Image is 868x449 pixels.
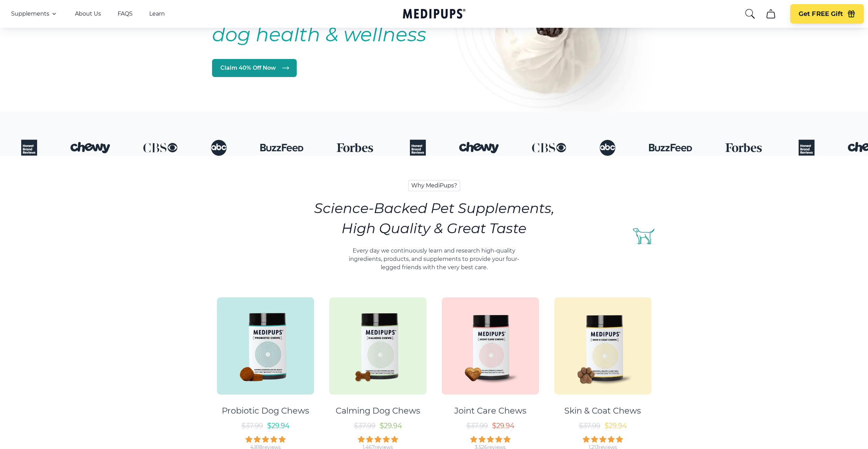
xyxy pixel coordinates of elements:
span: Why MediPups? [408,180,460,191]
img: Skin & Coat Chews - Medipups [554,297,651,395]
a: About Us [75,10,101,17]
span: $ 37.99 [242,422,263,430]
span: $ 29.94 [380,422,402,430]
button: Supplements [11,10,58,18]
button: Get FREE Gift [790,4,864,24]
span: $ 37.99 [354,422,376,430]
div: Joint Care Chews [454,406,526,416]
span: $ 37.99 [579,422,600,430]
span: $ 29.94 [267,422,289,430]
a: Medipups [403,7,465,22]
img: Probiotic Dog Chews - Medipups [217,297,314,395]
a: Learn [149,10,165,17]
button: cart [762,6,779,22]
span: $ 37.99 [466,422,488,430]
img: Calming Dog Chews - Medipups [329,297,427,395]
button: search [744,8,756,19]
span: Supplements [11,10,49,17]
div: Probiotic Dog Chews [222,406,309,416]
div: Skin & Coat Chews [564,406,641,416]
img: Joint Care Chews - Medipups [442,297,539,395]
a: FAQS [118,10,133,17]
span: $ 29.94 [605,422,627,430]
div: Calming Dog Chews [336,406,420,416]
p: Every day we continuously learn and research high-quality ingredients, products, and supplements ... [341,247,528,272]
h2: Science-Backed Pet Supplements, High Quality & Great Taste [314,198,554,238]
span: $ 29.94 [492,422,514,430]
span: Get FREE Gift [799,10,843,18]
a: Claim 40% Off Now [212,59,297,77]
